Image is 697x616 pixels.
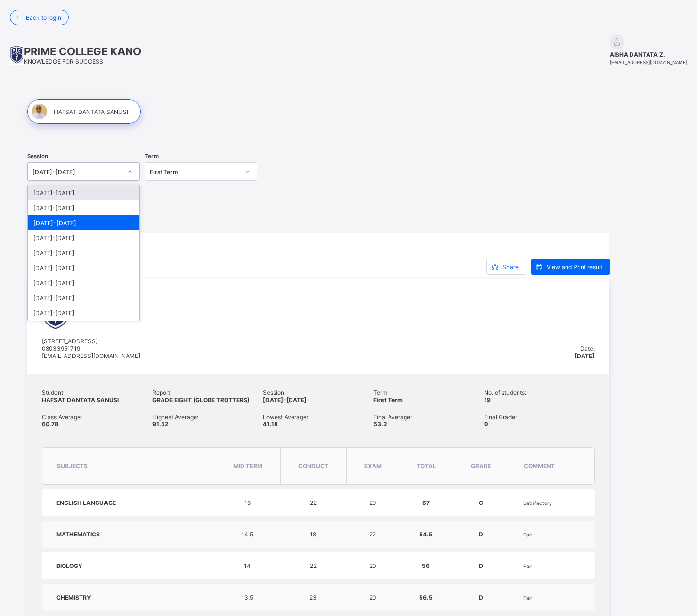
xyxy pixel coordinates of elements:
span: 41.18 [263,421,278,428]
span: [DATE] [574,352,595,359]
div: [DATE]-[DATE] [28,291,139,306]
span: 22 [310,562,317,569]
span: Class Average: [42,413,152,421]
span: Final Grade: [484,413,595,421]
span: KNOWLEDGE FOR SUCCESS [24,58,103,65]
span: AISHA DANTATA Z. [610,51,687,58]
span: 16 [244,499,251,506]
span: ENGLISH LANGUAGE [56,499,116,506]
span: 53.2 [373,421,387,428]
div: [DATE]-[DATE] [28,215,139,230]
div: [DATE]-[DATE] [32,168,122,176]
span: Exam [364,462,382,470]
span: 20 [369,562,376,569]
span: Term [145,153,159,160]
span: D [479,594,483,601]
span: Lowest Average: [263,413,373,421]
span: D [479,562,483,569]
span: 23 [309,594,317,601]
span: Student [42,389,152,396]
div: [DATE]-[DATE] [28,306,139,321]
span: 67 [422,499,430,506]
span: Share [502,263,519,271]
span: Term [373,389,484,396]
span: 22 [369,531,376,538]
span: [STREET_ADDRESS] 08033951719 [EMAIL_ADDRESS][DOMAIN_NAME] [42,338,140,359]
span: HAFSAT DANTATA SANUSI [42,396,119,404]
span: [EMAIL_ADDRESS][DOMAIN_NAME] [610,60,687,65]
span: BIOLOGY [56,562,82,569]
span: total [417,462,436,470]
div: [DATE]-[DATE] [28,185,139,200]
span: 18 [310,531,316,538]
span: Highest Average: [152,413,263,421]
div: [DATE]-[DATE] [28,276,139,291]
div: [DATE]-[DATE] [28,230,139,245]
span: Fair [523,563,532,569]
span: PRIME COLLEGE KANO [24,45,141,58]
span: 56.5 [419,594,433,601]
span: 14.5 [242,531,253,538]
span: MATHEMATICS [56,531,100,538]
span: 60.78 [42,421,59,428]
span: [DATE]-[DATE] [263,396,307,404]
span: Mid Term [233,462,262,470]
span: 29 [369,499,376,506]
span: View and Print result [547,263,602,271]
div: First Term [150,168,239,176]
span: GRADE EIGHT (GLOBE TROTTERS) [152,396,250,404]
span: D [479,531,483,538]
span: First Term [373,396,403,404]
span: Conduct [298,462,328,470]
span: 14 [244,562,251,569]
span: Fair [523,532,532,537]
span: 20 [369,594,376,601]
span: grade [471,462,491,470]
img: School logo [10,46,24,65]
span: CHEMISTRY [56,594,91,601]
span: No. of students: [484,389,595,396]
span: comment [524,462,555,470]
div: [DATE]-[DATE] [28,260,139,276]
div: [DATE]-[DATE] [28,200,139,215]
span: subjects [57,462,88,470]
span: Session [263,389,373,396]
span: C [479,499,483,506]
span: D [484,421,488,428]
span: Date: [580,345,595,352]
span: Report [152,389,263,396]
span: 22 [310,499,317,506]
span: Session [27,153,48,160]
span: 19 [484,396,491,404]
span: 13.5 [242,594,253,601]
span: 91.52 [152,421,169,428]
span: Fair [523,595,532,600]
img: default.svg [610,35,624,49]
span: 56 [422,562,430,569]
span: Back to login [26,14,61,21]
span: Final Average: [373,413,484,421]
span: Satisfactory [523,500,552,506]
span: 54.5 [419,531,433,538]
div: [DATE]-[DATE] [28,245,139,260]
